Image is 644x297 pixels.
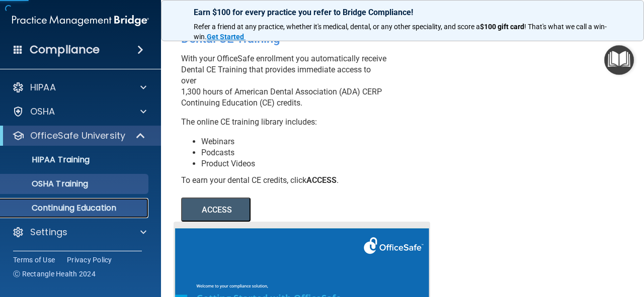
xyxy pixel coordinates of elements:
[181,207,456,214] a: ACCESS
[7,155,90,165] p: HIPAA Training
[480,23,524,31] strong: $100 gift card
[12,130,146,142] a: OfficeSafe University
[30,43,100,57] h4: Compliance
[7,203,144,213] p: Continuing Education
[181,175,387,186] div: To earn your dental CE credits, click .
[201,158,387,169] li: Product Videos
[306,175,337,185] b: ACCESS
[30,130,125,142] p: OfficeSafe University
[194,8,611,17] p: Earn $100 for every practice you refer to Bridge Compliance!
[30,106,55,118] p: OSHA
[604,45,634,75] button: Open Resource Center
[12,11,149,31] img: PMB logo
[13,269,96,279] span: Ⓒ Rectangle Health 2024
[194,23,607,41] span: ! That's what we call a win-win.
[12,81,146,93] a: HIPAA
[30,226,67,238] p: Settings
[201,136,387,147] li: Webinars
[13,255,55,265] a: Terms of Use
[207,33,246,41] a: Get Started
[181,53,387,109] p: With your OfficeSafe enrollment you automatically receive Dental CE Training that provides immedi...
[67,255,112,265] a: Privacy Policy
[201,147,387,158] li: Podcasts
[12,226,146,238] a: Settings
[30,81,56,93] p: HIPAA
[7,179,88,189] p: OSHA Training
[207,33,244,41] strong: Get Started
[12,106,146,118] a: OSHA
[181,117,387,128] p: The online CE training library includes:
[194,23,480,31] span: Refer a friend at any practice, whether it's medical, dental, or any other speciality, and score a
[181,197,251,222] button: ACCESS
